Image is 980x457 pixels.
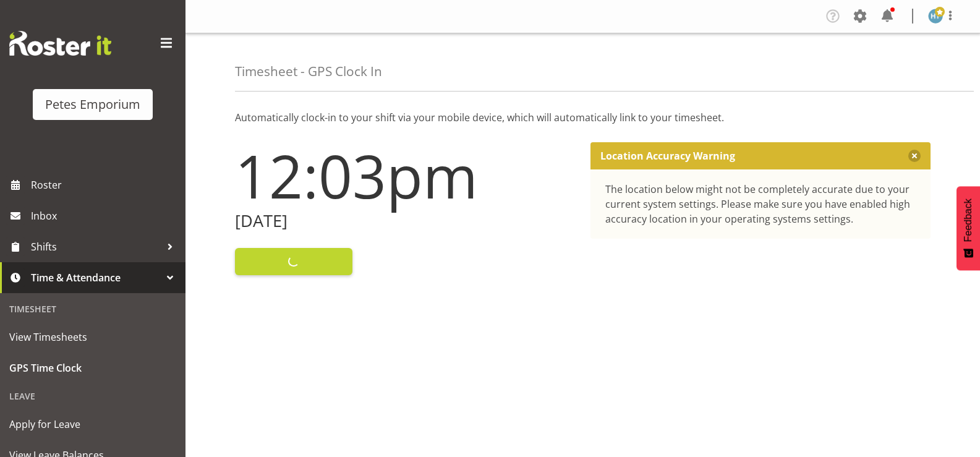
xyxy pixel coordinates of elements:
[600,150,735,162] p: Location Accuracy Warning
[605,182,916,226] div: The location below might not be completely accurate due to your current system settings. Please m...
[235,211,576,231] h2: [DATE]
[9,328,176,346] span: View Timesheets
[31,207,179,225] span: Inbox
[31,237,161,256] span: Shifts
[235,142,576,209] h1: 12:03pm
[963,199,974,242] span: Feedback
[3,409,182,440] a: Apply for Leave
[31,176,179,194] span: Roster
[908,150,921,162] button: Close message
[31,268,161,287] span: Time & Attendance
[9,359,176,377] span: GPS Time Clock
[235,64,382,79] h4: Timesheet - GPS Clock In
[9,415,176,434] span: Apply for Leave
[3,322,182,352] a: View Timesheets
[3,296,182,322] div: Timesheet
[235,110,931,125] p: Automatically clock-in to your shift via your mobile device, which will automatically link to you...
[3,352,182,383] a: GPS Time Clock
[3,383,182,409] div: Leave
[957,186,980,270] button: Feedback - Show survey
[9,31,111,56] img: Rosterit website logo
[928,9,943,23] img: helena-tomlin701.jpg
[45,95,140,114] div: Petes Emporium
